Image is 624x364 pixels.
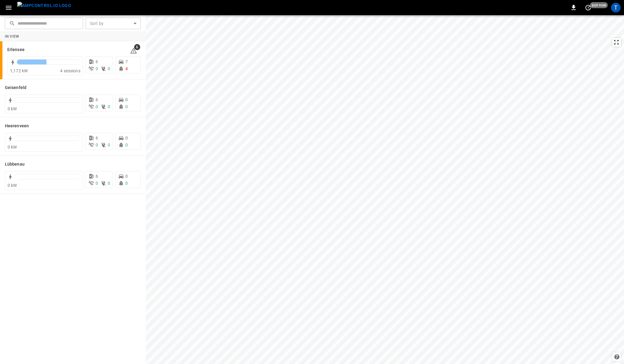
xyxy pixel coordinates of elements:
span: 6 [96,174,98,179]
h6: Geisenfeld [5,84,26,91]
button: set refresh interval [583,3,593,12]
span: 1,172 kW [10,68,28,73]
span: 7 [125,59,128,64]
span: 0 [96,181,98,186]
canvas: Map [146,15,624,364]
div: profile-icon [611,3,621,12]
span: 4 [125,66,128,71]
span: 6 [134,44,140,50]
span: 0 [125,143,128,147]
span: 0 [125,181,128,186]
h6: Lübbenau [5,161,25,168]
img: ampcontrol.io logo [17,2,71,9]
span: 6 [96,97,98,102]
span: 6 [96,136,98,140]
span: 0 [125,104,128,109]
span: 0 kW [8,145,17,149]
span: 0 [125,97,128,102]
span: 0 kW [8,106,17,111]
span: 0 [108,66,110,71]
strong: In View [5,34,19,39]
h6: Heerenveen [5,123,29,129]
span: 0 [108,104,110,109]
span: 4 sessions [60,68,80,73]
span: 0 [96,66,98,71]
span: 0 [96,143,98,147]
span: 0 [125,136,128,140]
span: 0 kW [8,183,17,188]
span: 0 [96,104,98,109]
h6: Erlensee [7,46,25,53]
span: 0 [108,181,110,186]
span: 0 [125,174,128,179]
span: 0 [108,143,110,147]
span: 6 [96,59,98,64]
span: just now [590,2,608,8]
